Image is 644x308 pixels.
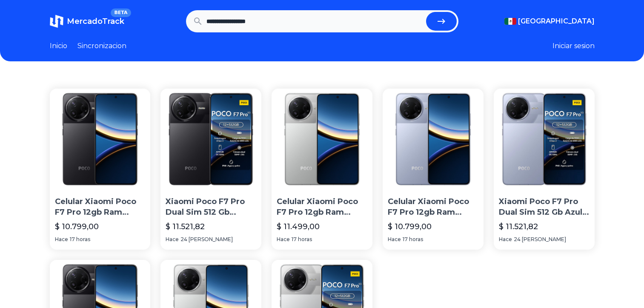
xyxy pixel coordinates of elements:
[166,236,179,243] span: Hace
[180,236,233,243] span: 24 [PERSON_NAME]
[166,196,256,218] p: Xiaomi Poco F7 Pro Dual Sim 512 Gb Negro 12 Gb Ram
[55,221,99,233] p: $ 10.799,00
[277,236,290,243] span: Hace
[388,196,478,218] p: Celular Xiaomi Poco F7 Pro 12gb Ram 256gb Rom Blue
[277,221,320,233] p: $ 11.499,00
[272,89,372,250] a: Celular Xiaomi Poco F7 Pro 12gb Ram 512gb Rom SilverCelular Xiaomi Poco F7 Pro 12gb Ram 512gb Rom...
[70,236,90,243] span: 17 horas
[50,89,151,190] img: Celular Xiaomi Poco F7 Pro 12gb Ram 256gb Rom Black
[514,236,566,243] span: 24 [PERSON_NAME]
[388,236,401,243] span: Hace
[518,16,595,26] span: [GEOGRAPHIC_DATA]
[552,41,595,51] button: Iniciar sesion
[55,236,68,243] span: Hace
[504,18,516,25] img: Mexico
[55,196,146,218] p: Celular Xiaomi Poco F7 Pro 12gb Ram 256gb Rom Black
[160,89,261,250] a: Xiaomi Poco F7 Pro Dual Sim 512 Gb Negro 12 Gb RamXiaomi Poco F7 Pro Dual Sim 512 Gb Negro 12 Gb ...
[166,221,205,233] p: $ 11.521,82
[292,236,312,243] span: 17 horas
[67,17,124,26] span: MercadoTrack
[383,89,484,190] img: Celular Xiaomi Poco F7 Pro 12gb Ram 256gb Rom Blue
[499,221,538,233] p: $ 11.521,82
[494,89,595,250] a: Xiaomi Poco F7 Pro Dual Sim 512 Gb Azul 12 Gb RamXiaomi Poco F7 Pro Dual Sim 512 Gb Azul 12 Gb Ra...
[160,89,261,190] img: Xiaomi Poco F7 Pro Dual Sim 512 Gb Negro 12 Gb Ram
[499,196,590,218] p: Xiaomi Poco F7 Pro Dual Sim 512 Gb Azul 12 Gb Ram
[504,16,595,26] button: [GEOGRAPHIC_DATA]
[50,41,67,51] a: Inicio
[50,89,151,250] a: Celular Xiaomi Poco F7 Pro 12gb Ram 256gb Rom BlackCelular Xiaomi Poco F7 Pro 12gb Ram 256gb Rom ...
[494,89,595,190] img: Xiaomi Poco F7 Pro Dual Sim 512 Gb Azul 12 Gb Ram
[50,14,124,28] a: MercadoTrackBETA
[388,221,432,233] p: $ 10.799,00
[383,89,484,250] a: Celular Xiaomi Poco F7 Pro 12gb Ram 256gb Rom BlueCelular Xiaomi Poco F7 Pro 12gb Ram 256gb Rom B...
[50,14,63,28] img: MercadoTrack
[499,236,512,243] span: Hace
[277,196,367,218] p: Celular Xiaomi Poco F7 Pro 12gb Ram 512gb Rom Silver
[77,41,126,51] a: Sincronizacion
[272,89,372,190] img: Celular Xiaomi Poco F7 Pro 12gb Ram 512gb Rom Silver
[403,236,423,243] span: 17 horas
[111,9,131,17] span: BETA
